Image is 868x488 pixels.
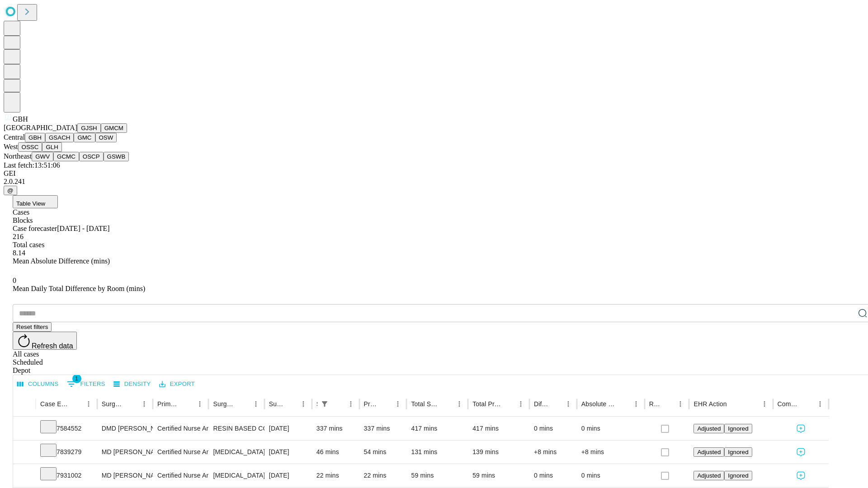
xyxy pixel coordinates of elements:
div: Certified Nurse Anesthetist [157,464,204,487]
span: Mean Daily Total Difference by Room (mins) [13,285,145,292]
span: Reset filters [16,324,48,330]
button: Menu [674,398,687,410]
button: Refresh data [13,332,77,350]
button: OSW [95,133,117,142]
div: 0 mins [534,464,572,487]
span: [GEOGRAPHIC_DATA] [4,124,77,131]
div: 417 mins [411,417,463,440]
button: Ignored [724,447,752,457]
button: Sort [284,398,297,410]
button: Export [157,377,197,391]
span: Mean Absolute Difference (mins) [13,257,110,265]
div: Comments [778,400,800,408]
span: Adjusted [697,472,721,479]
span: Ignored [728,425,748,432]
div: 22 mins [364,464,402,487]
button: OSSC [18,142,42,152]
button: Menu [82,398,95,410]
div: [DATE] [269,417,307,440]
span: Ignored [728,449,748,455]
div: 46 mins [316,441,355,464]
div: Surgery Name [213,400,236,408]
div: +8 mins [581,441,640,464]
button: GJSH [77,123,101,133]
div: Total Scheduled Duration [411,400,439,408]
div: 131 mins [411,441,463,464]
button: GBH [25,133,45,142]
button: GWV [32,152,53,161]
span: Northeast [4,152,32,160]
div: 59 mins [472,464,525,487]
span: Case forecaster [13,225,57,232]
button: Adjusted [693,471,724,480]
div: 0 mins [581,464,640,487]
button: Table View [13,195,58,208]
span: 216 [13,233,24,240]
div: 0 mins [581,417,640,440]
span: Refresh data [32,342,73,350]
button: OSCP [79,152,104,161]
div: 337 mins [364,417,402,440]
button: Sort [125,398,138,410]
button: Sort [728,398,741,410]
div: Surgeon Name [102,400,124,408]
button: GCMC [53,152,79,161]
div: 7839279 [40,441,93,464]
button: GSACH [45,133,74,142]
span: 8.14 [13,249,25,257]
button: Adjusted [693,447,724,457]
div: 417 mins [472,417,525,440]
div: 54 mins [364,441,402,464]
span: Last fetch: 13:51:06 [4,161,60,169]
div: GEI [4,169,864,178]
div: Absolute Difference [581,400,616,408]
button: Sort [801,398,814,410]
span: [DATE] - [DATE] [57,225,109,232]
span: Ignored [728,472,748,479]
div: [DATE] [269,464,307,487]
button: Sort [70,398,82,410]
span: Central [4,133,25,141]
button: Reset filters [13,322,52,332]
button: GLH [42,142,61,152]
span: @ [7,187,14,194]
div: MD [PERSON_NAME] [102,464,148,487]
button: @ [4,186,17,195]
div: DMD [PERSON_NAME] [PERSON_NAME] Dmd [102,417,148,440]
button: GMCM [101,123,127,133]
div: RESIN BASED COMPOSITE 4/OR MORE SURFACES, ANTERIOR [213,417,259,440]
div: Scheduled In Room Duration [316,400,317,408]
button: Menu [814,398,826,410]
button: Sort [181,398,193,410]
span: Table View [16,200,45,207]
span: 0 [13,277,16,284]
div: Certified Nurse Anesthetist [157,441,204,464]
div: MD [PERSON_NAME] [102,441,148,464]
div: 337 mins [316,417,355,440]
button: Expand [18,468,31,484]
button: Menu [562,398,575,410]
span: Adjusted [697,449,721,455]
div: Predicted In Room Duration [364,400,378,408]
button: Menu [453,398,466,410]
div: Resolved in EHR [649,400,661,408]
button: Menu [344,398,357,410]
div: 1 active filter [318,398,331,410]
span: GBH [13,115,28,123]
div: [MEDICAL_DATA] CA SCRN HI RISK [213,441,259,464]
button: Menu [250,398,262,410]
button: Sort [332,398,344,410]
button: Sort [379,398,392,410]
div: Case Epic Id [40,400,69,408]
button: Menu [297,398,310,410]
button: Sort [502,398,514,410]
div: 139 mins [472,441,525,464]
button: Density [111,377,153,391]
button: Sort [237,398,250,410]
button: Sort [661,398,674,410]
button: Ignored [724,471,752,480]
button: Menu [138,398,151,410]
span: West [4,143,18,150]
div: EHR Action [693,400,726,408]
button: Menu [758,398,771,410]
